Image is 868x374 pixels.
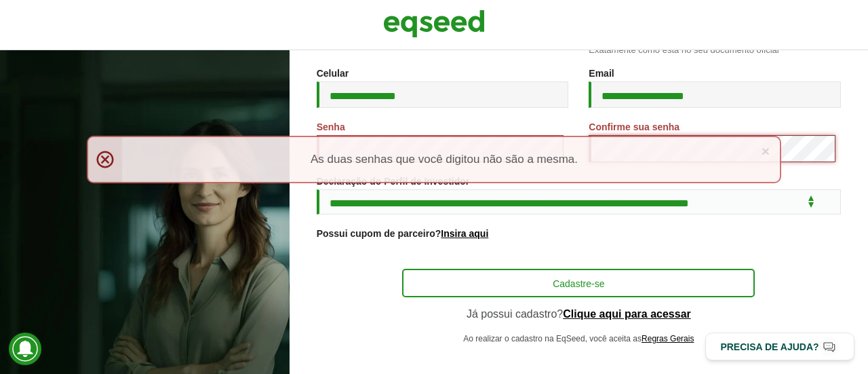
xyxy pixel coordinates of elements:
label: Email [589,69,614,78]
div: Exatamente como está no seu documento oficial [589,45,841,54]
a: × [762,144,770,158]
label: Senha [317,122,345,132]
label: Confirme sua senha [589,122,679,132]
a: Insira aqui [441,229,488,238]
a: Clique aqui para acessar [563,309,691,320]
p: Ao realizar o cadastro na EqSeed, você aceita as [402,334,755,343]
a: Regras Gerais [642,335,694,343]
p: Já possui cadastro? [402,307,755,320]
button: Cadastre-se [402,269,755,297]
img: EqSeed Logo [383,7,485,41]
label: Celular [317,69,349,78]
label: Possui cupom de parceiro? [317,229,489,238]
div: As duas senhas que você digitou não são a mesma. [87,136,781,183]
